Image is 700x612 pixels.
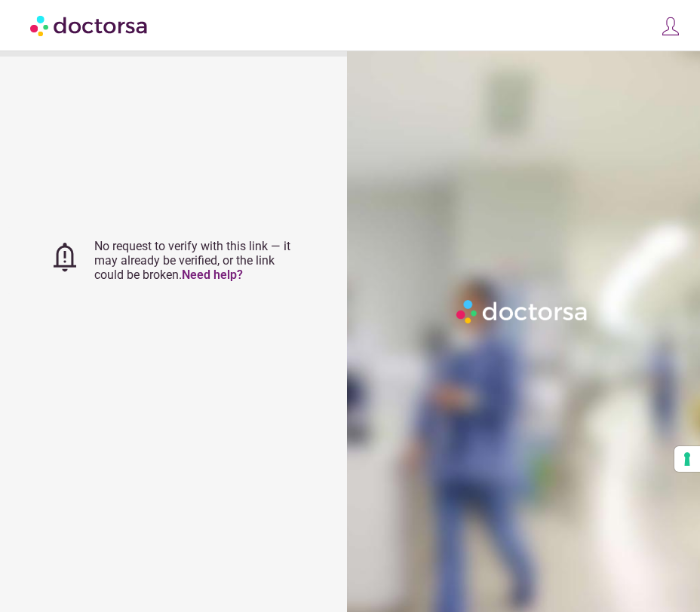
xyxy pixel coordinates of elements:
button: Your consent preferences for tracking technologies [674,446,700,472]
img: icons8-customer-100.png [660,16,681,37]
i: notification_important [47,239,83,275]
div: No request to verify with this link — it may already be verified, or the link could be broken. [94,239,302,282]
a: Need help? [182,268,243,282]
img: Doctorsa.com [30,8,149,42]
img: Logo-Doctorsa-trans-White-partial-flat.png [453,296,593,327]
